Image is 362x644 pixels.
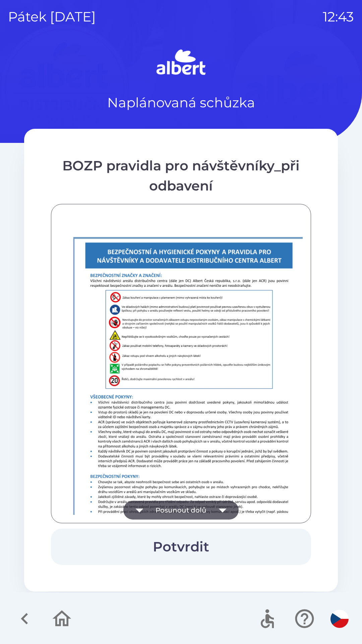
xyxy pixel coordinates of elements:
[51,529,311,565] button: Potvrdit
[8,7,96,27] p: pátek [DATE]
[323,7,354,27] p: 12:43
[330,610,349,628] img: cs flag
[107,93,255,113] p: Naplánovaná schůzka
[59,226,319,594] img: L1gpa5zfQioBGF9uKmzFAIKAYWAQkAhoBBQCCgEFAIbEgGVIGzI26ouSiGgEFAIKAQUAgoBhYBCQCGwPgRUgrA+3NRZCgGFgE...
[24,47,338,79] img: Logo
[51,156,311,196] div: BOZP pravidla pro návštěvníky_při odbavení
[123,501,239,520] button: Posunout dolů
